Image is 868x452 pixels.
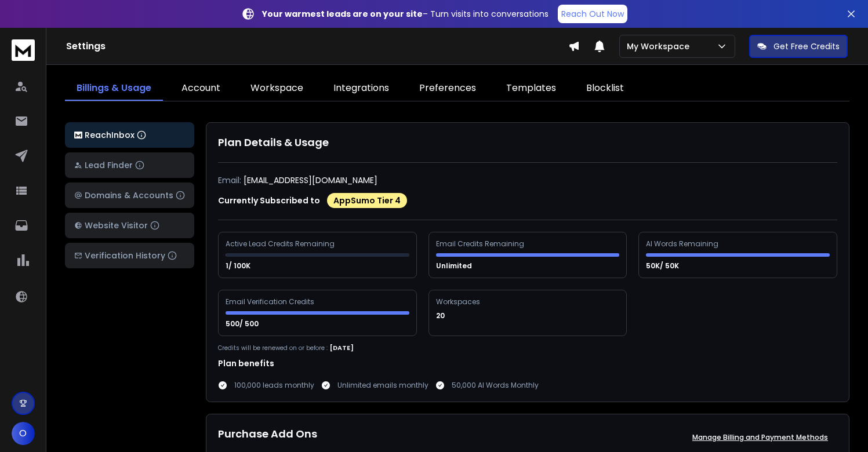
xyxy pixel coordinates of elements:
[322,76,401,101] a: Integrations
[646,239,720,249] div: AI Words Remaining
[773,41,840,52] p: Get Free Credits
[12,422,35,445] button: O
[749,35,848,58] button: Get Free Credits
[575,76,635,101] a: Blocklist
[436,239,526,249] div: Email Credits Remaining
[218,195,320,206] p: Currently Subscribed to
[262,8,549,20] p: – Turn visits into conversations
[558,5,627,23] a: Reach Out Now
[218,358,837,369] h1: Plan benefits
[65,152,194,178] button: Lead Finder
[327,193,407,208] div: AppSumo Tier 4
[244,174,377,186] p: [EMAIL_ADDRESS][DOMAIN_NAME]
[234,381,314,390] p: 100,000 leads monthly
[495,76,568,101] a: Templates
[646,261,681,271] p: 50K/ 50K
[561,8,624,20] p: Reach Out Now
[65,122,194,148] button: ReachInbox
[218,134,837,151] h1: Plan Details & Usage
[65,213,194,238] button: Website Visitor
[170,76,232,101] a: Account
[337,381,428,390] p: Unlimited emails monthly
[683,426,837,449] button: Manage Billing and Payment Methods
[226,319,260,329] p: 500/ 500
[74,132,82,139] img: logo
[226,261,252,271] p: 1/ 100K
[218,426,317,449] h1: Purchase Add Ons
[436,261,474,271] p: Unlimited
[226,239,336,249] div: Active Lead Credits Remaining
[452,381,539,390] p: 50,000 AI Words Monthly
[627,41,694,52] p: My Workspace
[65,76,163,101] a: Billings & Usage
[218,344,328,352] p: Credits will be renewed on or before :
[692,433,828,442] p: Manage Billing and Payment Methods
[330,343,354,353] p: [DATE]
[239,76,315,101] a: Workspace
[408,76,488,101] a: Preferences
[65,183,194,208] button: Domains & Accounts
[66,39,568,53] h1: Settings
[218,174,241,186] p: Email:
[436,297,482,307] div: Workspaces
[262,8,423,20] strong: Your warmest leads are on your site
[226,297,316,307] div: Email Verification Credits
[12,39,35,61] img: logo
[65,243,194,268] button: Verification History
[436,311,446,320] p: 20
